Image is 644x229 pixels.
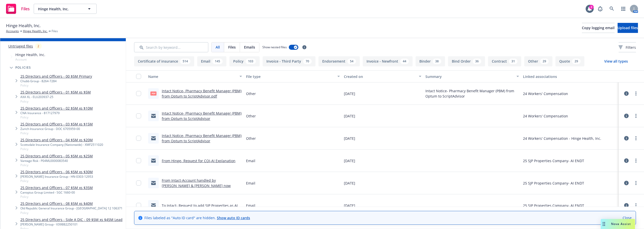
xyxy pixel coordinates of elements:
span: Other [246,136,256,141]
span: [DATE] [344,158,355,163]
div: 103 [246,59,256,64]
a: To Intact- Request to add SJP Properties as AI [162,203,238,208]
button: Other [524,56,552,66]
button: Hinge Health, Inc. [34,4,97,14]
button: Policy [229,56,260,66]
span: [DATE] [344,136,355,141]
a: Accounts [6,29,19,33]
a: 25 Directors and Officers - 07 $5M xs $35M [20,185,93,190]
input: Search by keyword... [134,42,208,52]
span: Other [246,113,256,119]
span: Email [246,158,255,163]
div: 25 SJP Properties Company- AI ENDT [523,158,584,163]
span: Hinge Health, Inc. [15,52,45,57]
input: Toggle Row Selected [136,203,141,208]
div: Summary [425,74,514,79]
div: File type [246,74,334,79]
span: Policy [20,147,103,151]
input: Toggle Row Selected [136,113,141,118]
a: more [633,180,639,186]
div: [PERSON_NAME] Insurance Group - HN-0303-12953 [20,174,93,179]
a: Show auto ID cards [217,215,250,220]
button: Invoice - Newfront [363,56,413,66]
a: 25 Directors and Officers - 06 $5M xs $30M [20,169,93,174]
div: Old Republic General Insurance Group - [GEOGRAPHIC_DATA] 12 106371 [20,206,123,210]
span: Policies [15,66,31,69]
span: Policy [20,211,123,215]
span: Account [15,57,45,62]
div: Zurich Insurance Group - DOC 6705959-00 [20,127,93,131]
button: Invoice - Third Party [263,56,315,66]
a: 25 Directors and Officers - 01 $5M xs $5M [20,89,91,95]
div: 54 [347,59,356,64]
a: 25 Directors and Officers - Side A DIC - 09 $5M xs $45M Lead [20,217,123,222]
button: Summary [423,70,521,82]
a: 25 Directors and Officers - 02 $5M xs $10M [20,106,93,111]
a: 25 Directors and Officers - 08 $5M xs $40M [20,201,123,206]
span: pdf [150,91,156,95]
a: 25 Directors and Officers - 03 $5M xs $15M [20,121,93,127]
span: Nova Assist [611,222,631,226]
div: 24 Workers' Compensation [523,113,568,119]
div: 145 [212,59,223,64]
span: [DATE] [344,113,355,119]
span: Show nested files [262,45,287,49]
button: View all types [596,56,636,66]
a: more [633,202,639,208]
div: 38 [433,59,441,64]
div: Chubb Group - 8264-7284 [20,79,92,83]
div: 2 [589,5,594,9]
a: Intact Notice- Pharmacy Benefit Manager (PBM) from Optum to ScriptAdvisor [162,133,242,143]
a: Hinge Health, Inc. [23,29,48,33]
a: 25 Directors and Officers - 05 $5M xs $25M [20,153,93,159]
span: Policy [20,179,93,183]
div: CNA Insurance - 817127979 [20,111,93,115]
div: Canopius Group Limited - SGC 1660-00 [20,190,93,195]
div: Drag to move [601,219,607,229]
span: Files [52,29,58,33]
a: Report a Bug [595,4,605,14]
span: Email [246,203,255,208]
a: Close [623,215,632,220]
a: more [633,158,639,164]
button: Contract [488,56,521,66]
span: Upload files [618,25,638,30]
button: Endorsement [318,56,360,66]
div: 25 SJP Properties Company- AI ENDT [523,203,584,208]
a: From Hinge- Request for COI-AI Explanation [162,158,235,163]
a: 25 Directors and Officers - 00 $5M Primary [20,74,92,79]
div: Name [148,74,236,79]
a: 25 Directors and Officers - 04 $5M xs $20M [20,137,103,143]
button: Name [146,70,244,82]
div: [PERSON_NAME] Group - V39BB2250101 [20,222,123,226]
span: Email [246,180,255,186]
button: Upload files [618,23,638,33]
div: Scottsdale Insurance Company (Nationwide) - XMF2511020 [20,143,103,147]
a: Intact Notice- Pharmacy Benefit Manager (PBM) from Optum to ScriptAdvisor [162,111,242,121]
span: Hinge Health, Inc. [38,6,82,12]
button: Email [197,56,226,66]
span: Files labeled as "Auto ID card" are hidden. [144,215,250,220]
button: Quote [555,56,584,66]
div: 2 [35,43,42,49]
span: Hinge Health, Inc. [6,22,41,29]
span: Files [228,44,236,50]
button: Copy logging email [582,23,615,33]
span: Files [21,7,30,11]
a: more [633,135,639,141]
a: Intact Notice- Pharmacy Benefit Manager (PBM) from Optum to ScriptAdvisor.pdf [162,88,242,99]
span: Filters [626,45,636,50]
span: [DATE] [344,180,355,186]
span: Intact Notice- Pharmacy Benefit Manager (PBM) from Optum to ScriptAdvisor [425,88,519,99]
div: 24 Workers' Compensation [523,91,568,96]
div: Created on [344,74,416,79]
span: Policy [20,131,93,135]
input: Toggle Row Selected [136,136,141,141]
div: 24 Workers' Compensation - Hinge Health, Inc. [523,136,601,141]
div: 31 [509,59,517,64]
span: Policy [20,99,91,104]
span: [DATE] [344,91,355,96]
a: Search [607,4,617,14]
span: Policy [20,163,93,167]
span: Other [246,91,256,96]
